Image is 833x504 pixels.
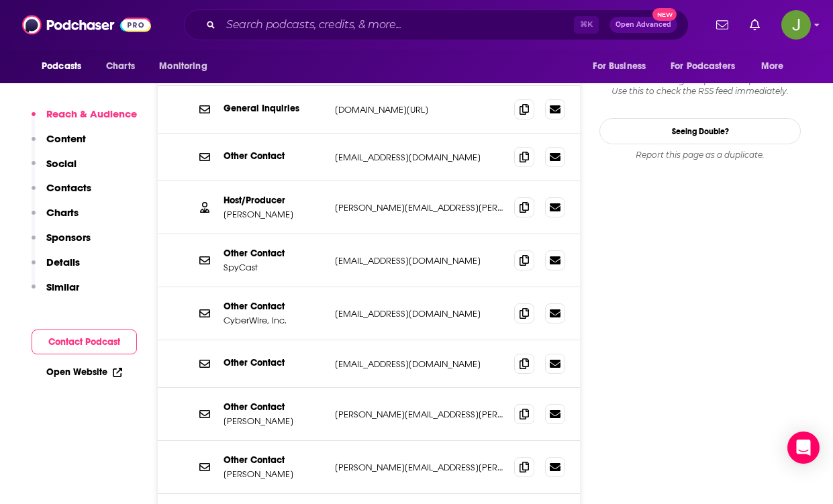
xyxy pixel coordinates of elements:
div: Search podcasts, credits, & more... [184,9,689,40]
p: [PERSON_NAME] [224,415,324,427]
button: Details [32,256,80,281]
p: Other Contact [224,401,324,413]
img: Podchaser - Follow, Share and Rate Podcasts [22,12,151,38]
p: Contacts [46,181,91,194]
button: open menu [662,54,754,79]
input: Search podcasts, credits, & more... [221,14,574,36]
button: open menu [32,54,99,79]
span: For Business [593,57,646,76]
button: Contact Podcast [32,330,137,354]
button: Charts [32,206,79,231]
span: Charts [106,57,135,76]
p: [EMAIL_ADDRESS][DOMAIN_NAME] [335,308,503,319]
span: Open Advanced [616,21,671,28]
p: [PERSON_NAME] [224,468,324,480]
div: Open Intercom Messenger [787,432,820,464]
button: open menu [150,54,224,79]
button: Show profile menu [781,10,811,40]
p: Host/Producer [224,195,324,206]
p: Other Contact [224,150,324,162]
div: Are we missing an episode or update? Use this to check the RSS feed immediately. [599,75,801,97]
a: Show notifications dropdown [744,13,765,36]
span: New [652,8,677,21]
button: open menu [752,54,801,79]
button: Open AdvancedNew [609,17,677,33]
span: Logged in as jon47193 [781,10,811,40]
p: SpyCast [224,262,324,273]
a: Seeing Double? [599,118,801,144]
div: Report this page as a duplicate. [599,150,801,160]
button: Similar [32,281,79,305]
span: ⌘ K [574,16,599,34]
p: Details [46,256,80,268]
span: Monitoring [159,57,207,76]
p: Content [46,132,86,145]
button: Contacts [32,181,91,206]
button: Sponsors [32,231,91,256]
p: [EMAIL_ADDRESS][DOMAIN_NAME] [335,358,503,370]
span: For Podcasters [671,57,735,76]
p: Other Contact [224,248,324,259]
span: More [761,57,784,76]
p: Other Contact [224,357,324,368]
p: [PERSON_NAME][EMAIL_ADDRESS][PERSON_NAME][DOMAIN_NAME] [335,462,503,473]
p: CyberWire, Inc. [224,315,324,326]
button: open menu [583,54,663,79]
img: User Profile [781,10,811,40]
p: [EMAIL_ADDRESS][DOMAIN_NAME] [335,255,503,266]
p: Social [46,157,77,170]
p: Other Contact [224,301,324,312]
a: Open Website [46,366,122,378]
p: Charts [46,206,79,219]
button: Reach & Audience [32,107,137,132]
p: [EMAIL_ADDRESS][DOMAIN_NAME] [335,152,503,163]
p: Reach & Audience [46,107,137,120]
span: Podcasts [42,57,81,76]
p: Similar [46,281,79,293]
p: [PERSON_NAME][EMAIL_ADDRESS][PERSON_NAME][DOMAIN_NAME] [335,202,503,213]
button: Social [32,157,77,182]
button: Content [32,132,86,157]
a: Show notifications dropdown [711,13,734,36]
p: [DOMAIN_NAME][URL] [335,104,503,115]
p: Sponsors [46,231,91,244]
a: Charts [97,54,143,79]
p: [PERSON_NAME] [224,209,324,220]
p: [PERSON_NAME][EMAIL_ADDRESS][PERSON_NAME][DOMAIN_NAME] [335,409,503,420]
p: Other Contact [224,454,324,466]
p: General Inquiries [224,103,324,114]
